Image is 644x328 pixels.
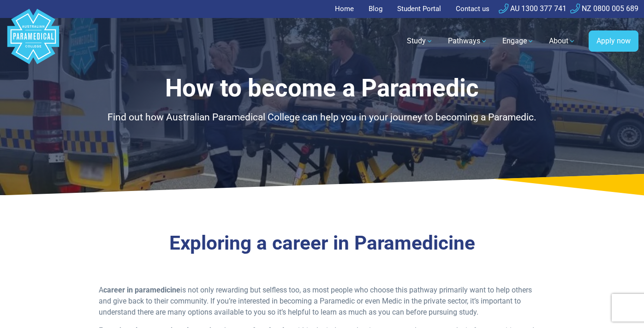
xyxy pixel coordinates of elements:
[570,4,638,13] a: NZ 0800 005 689
[53,232,591,255] h2: Exploring a career in Paramedicine
[589,30,638,52] a: Apply now
[442,28,493,54] a: Pathways
[401,28,439,54] a: Study
[6,18,61,65] a: Australian Paramedical College
[497,28,540,54] a: Engage
[53,110,591,125] p: Find out how Australian Paramedical College can help you in your journey to becoming a Paramedic.
[499,4,566,13] a: AU 1300 377 741
[99,285,545,318] p: A is not only rewarding but selfless too, as most people who choose this pathway primarily want t...
[53,74,591,103] h1: How to become a Paramedic
[103,286,180,294] strong: career in paramedicine
[543,28,581,54] a: About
